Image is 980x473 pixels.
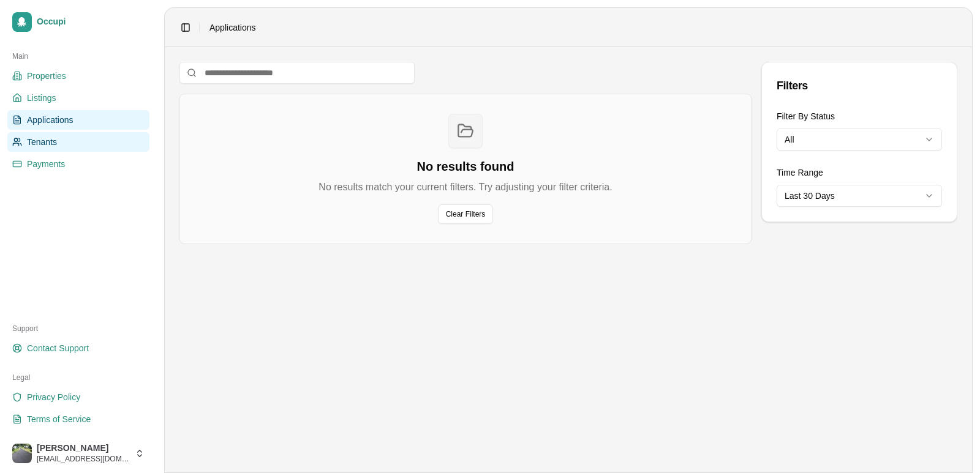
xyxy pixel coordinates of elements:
[27,136,57,148] span: Tenants
[27,391,80,403] span: Privacy Policy
[7,7,149,37] a: Occupi
[27,158,65,170] span: Payments
[7,439,149,468] button: Kevin Fox[PERSON_NAME][EMAIL_ADDRESS][DOMAIN_NAME]
[27,70,66,82] span: Properties
[438,204,494,224] button: Clear Filters
[37,454,130,464] span: [EMAIL_ADDRESS][DOMAIN_NAME]
[27,413,91,425] span: Terms of Service
[209,21,256,34] span: Applications
[318,158,612,175] h3: No results found
[27,114,73,126] span: Applications
[7,368,149,387] div: Legal
[7,319,149,338] div: Support
[7,88,149,108] a: Listings
[7,47,149,66] div: Main
[318,180,612,195] p: No results match your current filters. Try adjusting your filter criteria.
[7,338,149,358] a: Contact Support
[27,342,89,354] span: Contact Support
[7,110,149,130] a: Applications
[27,92,56,104] span: Listings
[7,409,149,429] a: Terms of Service
[37,443,130,454] span: [PERSON_NAME]
[209,21,256,34] nav: breadcrumb
[777,77,942,94] div: Filters
[777,168,823,177] label: Time Range
[7,132,149,152] a: Tenants
[12,444,32,463] img: Kevin Fox
[777,111,835,121] label: Filter By Status
[7,154,149,174] a: Payments
[7,387,149,407] a: Privacy Policy
[37,17,145,28] span: Occupi
[7,66,149,86] a: Properties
